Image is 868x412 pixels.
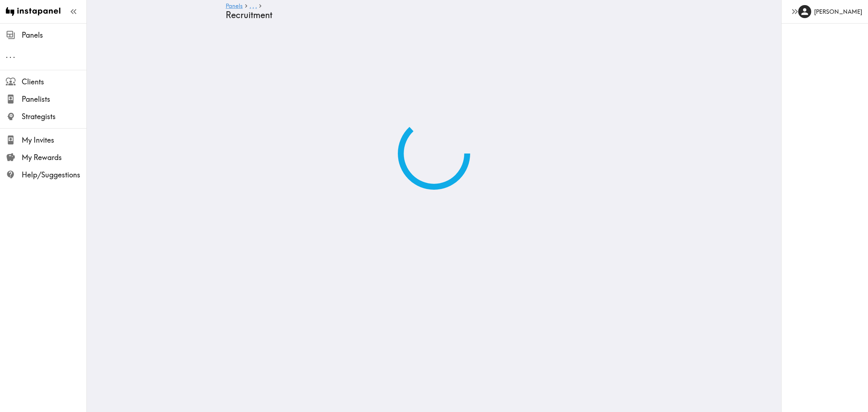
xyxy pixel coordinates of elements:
[22,30,86,40] span: Panels
[250,2,251,9] span: .
[22,135,86,145] span: My Invites
[6,51,8,60] span: .
[226,3,243,10] a: Panels
[13,51,15,60] span: .
[22,94,86,104] span: Panelists
[226,10,637,20] h4: Recruitment
[814,8,862,16] h6: [PERSON_NAME]
[22,112,86,122] span: Strategists
[22,77,86,87] span: Clients
[252,2,254,9] span: .
[250,3,257,10] a: ...
[22,170,86,180] span: Help/Suggestions
[255,2,257,9] span: .
[22,152,86,163] span: My Rewards
[9,51,12,60] span: .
